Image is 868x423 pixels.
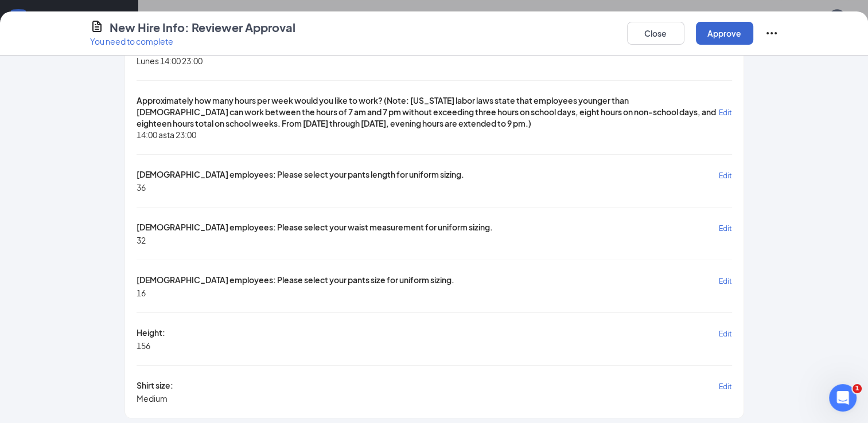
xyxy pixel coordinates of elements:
[719,379,732,393] button: Edit
[719,382,732,391] span: Edit
[696,22,753,45] button: Approve
[137,95,719,129] span: Approximately how many hours per week would you like to work? (Note: [US_STATE] labor laws state ...
[719,169,732,182] button: Edit
[137,221,493,234] span: [DEMOGRAPHIC_DATA] employees: Please select your waist measurement for uniform sizing.
[719,330,732,338] span: Edit
[137,234,146,246] span: 32
[137,55,203,66] span: Lunes 14:00 23:00
[719,274,732,287] button: Edit
[137,169,464,182] span: [DEMOGRAPHIC_DATA] employees: Please select your pants length for uniform sizing.
[137,340,150,351] span: 156
[137,182,146,193] span: 36
[90,36,295,47] p: You need to complete
[719,171,732,180] span: Edit
[719,224,732,233] span: Edit
[719,108,732,117] span: Edit
[137,274,454,287] span: [DEMOGRAPHIC_DATA] employees: Please select your pants size for uniform sizing.
[765,26,779,40] svg: Ellipses
[719,277,732,285] span: Edit
[829,384,857,412] iframe: Intercom live chat
[137,327,165,340] span: Height:
[627,22,684,45] button: Close
[90,19,104,33] svg: CustomFormIcon
[137,393,168,404] span: Medium
[719,327,732,340] button: Edit
[110,19,295,36] h4: New Hire Info: Reviewer Approval
[137,379,173,393] span: Shirt size:
[719,221,732,234] button: Edit
[137,129,196,140] span: 14:00 asta 23:00
[719,95,732,129] button: Edit
[137,287,146,299] span: 16
[853,384,862,393] span: 1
